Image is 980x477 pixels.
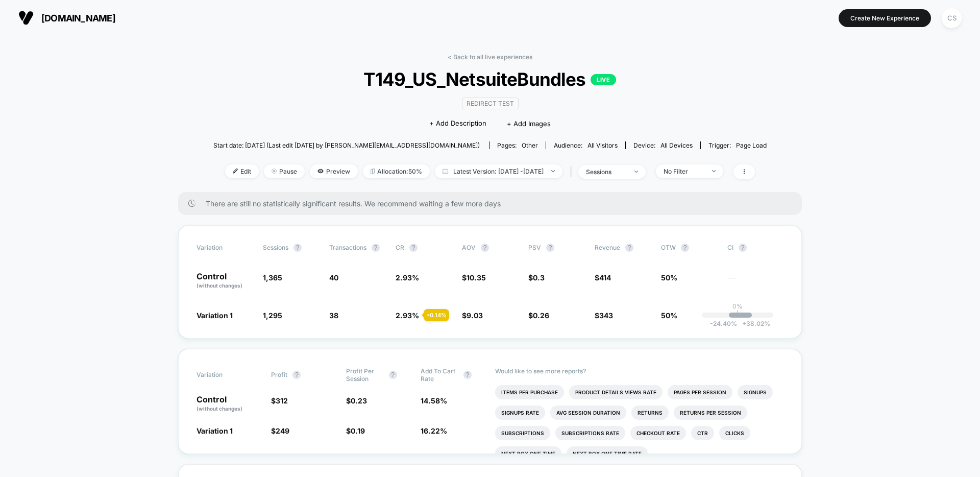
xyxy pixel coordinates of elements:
span: $ [528,273,545,282]
span: + Add Description [429,118,486,129]
span: Redirect Test [462,98,519,109]
span: Variation 1 [197,311,233,320]
span: $ [271,396,288,405]
span: 1,365 [263,273,282,282]
span: Profit [271,371,287,378]
span: 343 [599,311,613,320]
p: LIVE [591,74,616,85]
span: CR [396,244,404,251]
span: (without changes) [197,406,242,412]
button: ? [681,244,689,252]
span: 9.03 [467,311,483,320]
span: 38.02 % [737,320,770,327]
button: ? [409,244,418,252]
div: Pages: [497,141,538,149]
span: Variation 1 [197,426,233,435]
span: T149_US_NetsuiteBundles [241,68,739,90]
img: end [712,170,716,172]
span: 0.26 [533,311,549,320]
img: calendar [443,169,448,174]
span: PSV [528,244,541,251]
li: Next Box One Time [495,446,561,461]
p: 0% [732,302,743,310]
span: $ [595,311,613,320]
li: Items Per Purchase [495,385,564,399]
span: 0.3 [533,273,545,282]
button: ? [389,371,397,379]
li: Clicks [719,426,750,440]
img: edit [233,169,238,174]
button: ? [546,244,554,252]
div: + 0.14 % [424,309,449,321]
span: other [522,141,538,149]
li: Avg Session Duration [550,406,626,420]
span: 50% [661,273,677,282]
div: sessions [586,168,627,176]
button: ? [292,371,301,379]
span: OTW [661,244,717,252]
li: Checkout Rate [630,426,686,440]
div: No Filter [664,168,704,175]
span: Add To Cart Rate [421,367,458,383]
li: Subscriptions [495,426,550,440]
span: 1,295 [263,311,282,320]
span: Allocation: 50% [363,164,430,178]
span: AOV [462,244,476,251]
span: 50% [661,311,677,320]
span: 14.58 % [421,396,447,405]
img: end [272,169,277,174]
div: Audience: [554,141,618,149]
span: 312 [276,396,288,405]
p: Control [197,272,253,290]
img: Visually logo [18,10,34,26]
button: ? [625,244,633,252]
li: Signups [738,385,773,399]
span: Revenue [595,244,620,251]
button: CS [939,8,965,29]
span: $ [595,273,611,282]
span: --- [727,275,783,290]
span: Profit Per Session [346,367,384,383]
li: Returns Per Session [674,406,747,420]
span: Device: [625,141,700,149]
span: 10.35 [467,273,486,282]
img: rebalance [371,169,375,174]
button: ? [481,244,489,252]
span: (without changes) [197,282,242,289]
span: Sessions [263,244,288,251]
img: end [634,171,638,173]
button: ? [293,244,302,252]
span: 38 [329,311,338,320]
a: < Back to all live experiences [448,53,532,61]
button: ? [463,371,472,379]
span: -24.40 % [710,320,737,327]
span: Start date: [DATE] (Last edit [DATE] by [PERSON_NAME][EMAIL_ADDRESS][DOMAIN_NAME]) [213,141,480,149]
span: All Visitors [587,141,618,149]
span: Preview [310,164,358,178]
div: Trigger: [708,141,767,149]
span: 249 [276,426,289,435]
span: all devices [660,141,693,149]
span: [DOMAIN_NAME] [41,13,115,23]
p: Control [197,395,261,413]
span: Transactions [329,244,366,251]
li: Returns [631,406,669,420]
li: Subscriptions Rate [555,426,625,440]
span: There are still no statistically significant results. We recommend waiting a few more days [206,199,781,208]
span: Variation [197,367,253,383]
span: $ [528,311,549,320]
span: Variation [197,244,253,252]
button: ? [372,244,380,252]
span: $ [346,426,365,435]
button: Create New Experience [839,9,931,27]
div: CS [942,8,962,28]
span: $ [346,396,367,405]
span: + [742,320,746,327]
li: Signups Rate [495,406,545,420]
span: 414 [599,273,611,282]
button: [DOMAIN_NAME] [15,10,118,26]
span: 16.22 % [421,426,447,435]
span: CI [727,244,783,252]
span: 2.93 % [396,273,419,282]
p: Would like to see more reports? [495,367,783,375]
